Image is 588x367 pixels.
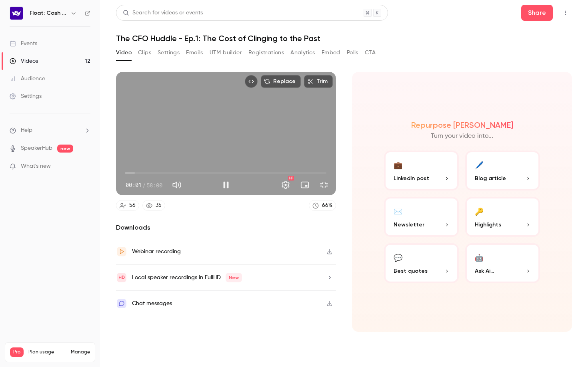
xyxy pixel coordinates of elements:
span: / [142,181,146,189]
span: 00:01 [126,181,142,189]
div: 🖊️ [475,159,484,171]
div: 66 % [322,201,332,210]
div: Local speaker recordings in FullHD [132,273,242,282]
div: 🤖 [475,251,484,264]
button: ✉️Newsletter [384,197,459,237]
button: 🖊️Blog article [465,151,540,190]
span: LinkedIn post [394,174,429,183]
span: Ask Ai... [475,267,494,275]
button: Replace [261,75,301,88]
iframe: Noticeable Trigger [81,163,90,170]
span: What's new [21,162,51,171]
button: Turn on miniplayer [297,177,313,193]
span: Help [21,126,32,135]
button: Analytics [290,46,315,59]
h2: Repurpose [PERSON_NAME] [411,120,513,130]
button: Emails [186,46,203,59]
a: 66% [309,200,336,211]
button: Settings [278,177,294,193]
button: 🤖Ask Ai... [465,243,540,283]
button: Trim [304,75,333,88]
a: 35 [142,200,165,211]
h1: The CFO Huddle - Ep.1: The Cost of Clinging to the Past [116,34,572,43]
div: 00:01 [126,181,162,189]
div: Videos [10,57,38,65]
div: Audience [10,75,45,83]
li: help-dropdown-opener [10,126,90,135]
div: 35 [156,201,162,210]
button: Video [116,46,132,59]
button: 💬Best quotes [384,243,459,283]
span: new [57,145,73,153]
h2: Downloads [116,223,336,232]
div: 💼 [394,159,402,171]
button: Pause [218,177,234,193]
p: Turn your video into... [431,131,493,141]
div: Events [10,40,37,48]
a: Manage [71,349,90,355]
div: Search for videos or events [123,9,203,17]
span: Highlights [475,220,501,229]
span: Newsletter [394,220,424,229]
button: Exit full screen [316,177,332,193]
h6: Float: Cash Flow Intelligence Series [30,9,67,17]
span: Blog article [475,174,506,183]
div: Chat messages [132,299,172,308]
button: Settings [158,46,180,59]
span: Plan usage [28,349,66,355]
span: 58:00 [146,181,162,189]
a: 56 [116,200,139,211]
button: Embed video [245,75,258,88]
button: 🔑Highlights [465,197,540,237]
span: New [226,273,242,282]
button: Embed [322,46,340,59]
button: Top Bar Actions [559,6,572,19]
div: 🔑 [475,205,484,217]
button: CTA [365,46,376,59]
button: Polls [347,46,358,59]
button: Clips [138,46,151,59]
button: UTM builder [210,46,242,59]
span: Pro [10,347,24,357]
div: 56 [129,201,136,210]
a: SpeakerHub [21,144,52,153]
button: Mute [169,177,185,193]
div: Settings [10,92,42,100]
div: HD [288,176,294,181]
div: 💬 [394,251,402,264]
div: ✉️ [394,205,402,217]
button: 💼LinkedIn post [384,151,459,190]
div: Webinar recording [132,247,181,256]
button: Registrations [248,46,284,59]
img: Float: Cash Flow Intelligence Series [10,7,23,20]
span: Best quotes [394,267,428,275]
button: Share [521,5,553,21]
